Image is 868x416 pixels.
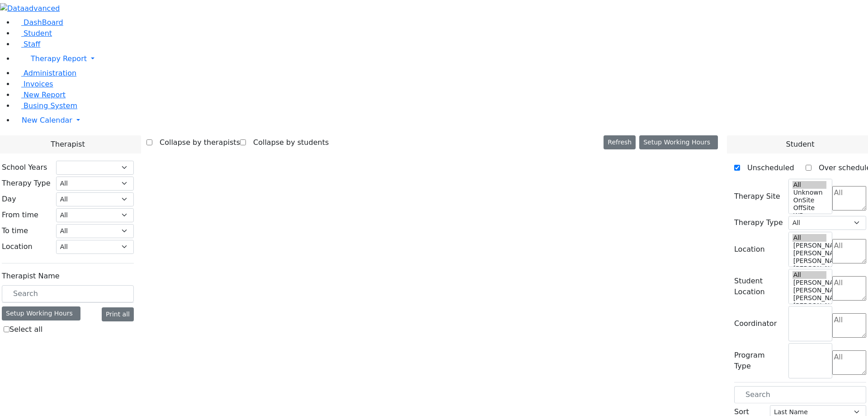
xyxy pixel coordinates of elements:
[832,239,866,263] textarea: Search
[246,135,329,150] label: Collapse by students
[832,276,866,301] textarea: Search
[24,40,40,48] span: Staff
[793,271,827,279] option: All
[2,210,38,220] label: From time
[102,307,134,321] button: Print all
[734,350,783,372] label: Program Type
[793,189,827,196] option: Unknown
[24,18,63,27] span: DashBoard
[734,386,866,403] input: Search
[734,217,783,228] label: Therapy Type
[832,313,866,338] textarea: Search
[2,241,33,252] label: Location
[793,242,827,249] option: [PERSON_NAME] 5
[2,306,80,320] div: Setup Working Hours
[793,249,827,257] option: [PERSON_NAME] 4
[14,111,868,129] a: New Calendar
[14,101,77,110] a: Busing System
[14,80,53,88] a: Invoices
[793,204,827,212] option: OffSite
[2,162,47,173] label: School Years
[793,196,827,204] option: OnSite
[793,234,827,242] option: All
[793,181,827,189] option: All
[832,186,866,210] textarea: Search
[734,318,777,329] label: Coordinator
[793,294,827,302] option: [PERSON_NAME] 3
[22,116,72,124] span: New Calendar
[734,191,780,202] label: Therapy Site
[14,91,66,99] a: New Report
[604,135,636,149] button: Refresh
[793,279,827,287] option: [PERSON_NAME] 5
[14,18,63,27] a: DashBoard
[24,80,53,88] span: Invoices
[51,139,85,150] span: Therapist
[24,91,66,99] span: New Report
[793,257,827,265] option: [PERSON_NAME] 3
[14,50,868,68] a: Therapy Report
[31,54,87,63] span: Therapy Report
[793,212,827,220] option: WP
[152,135,240,150] label: Collapse by therapists
[786,139,814,150] span: Student
[832,350,866,375] textarea: Search
[2,225,28,236] label: To time
[9,324,42,335] label: Select all
[639,135,718,149] button: Setup Working Hours
[2,194,16,205] label: Day
[14,69,76,77] a: Administration
[793,302,827,310] option: [PERSON_NAME] 2
[2,271,60,282] label: Therapist Name
[793,265,827,273] option: [PERSON_NAME] 2
[2,285,134,302] input: Search
[14,29,52,38] a: Student
[24,101,77,110] span: Busing System
[2,178,51,189] label: Therapy Type
[14,40,40,48] a: Staff
[793,287,827,294] option: [PERSON_NAME] 4
[734,244,765,255] label: Location
[734,276,783,297] label: Student Location
[24,69,76,77] span: Administration
[24,29,52,38] span: Student
[740,161,794,175] label: Unscheduled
